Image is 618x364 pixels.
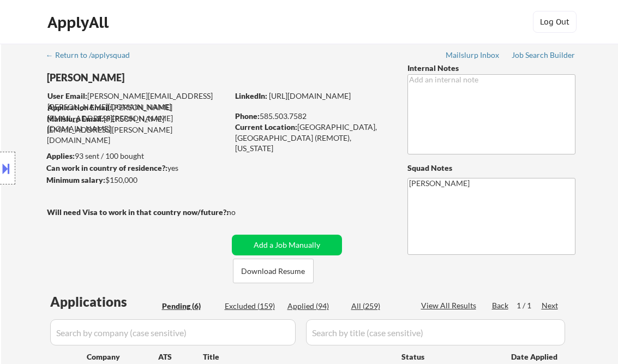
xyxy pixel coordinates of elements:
[46,51,140,62] a: ← Return to /applysquad
[235,111,260,121] strong: Phone:
[46,51,140,59] div: ← Return to /applysquad
[235,122,297,132] strong: Current Location:
[446,51,500,59] div: Mailslurp Inbox
[287,301,342,312] div: Applied (94)
[235,111,389,122] div: 585.503.7582
[512,51,575,59] div: Job Search Builder
[407,63,575,74] div: Internal Notes
[50,319,296,345] input: Search by company (case sensitive)
[533,11,577,33] button: Log Out
[421,300,479,311] div: View All Results
[50,295,158,308] div: Applications
[47,13,112,32] div: ApplyAll
[235,91,267,100] strong: LinkedIn:
[232,235,342,255] button: Add a Job Manually
[511,351,559,362] div: Date Applied
[407,163,575,174] div: Squad Notes
[446,51,500,62] a: Mailslurp Inbox
[235,122,389,154] div: [GEOGRAPHIC_DATA], [GEOGRAPHIC_DATA] (REMOTE), [US_STATE]
[306,319,565,345] input: Search by title (case sensitive)
[233,259,314,283] button: Download Resume
[162,301,217,312] div: Pending (6)
[87,351,158,362] div: Company
[492,300,509,311] div: Back
[158,351,203,362] div: ATS
[203,351,391,362] div: Title
[517,300,542,311] div: 1 / 1
[512,51,575,62] a: Job Search Builder
[269,91,351,100] a: [URL][DOMAIN_NAME]
[225,301,279,312] div: Excluded (159)
[542,300,559,311] div: Next
[351,301,406,312] div: All (259)
[227,207,258,218] div: no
